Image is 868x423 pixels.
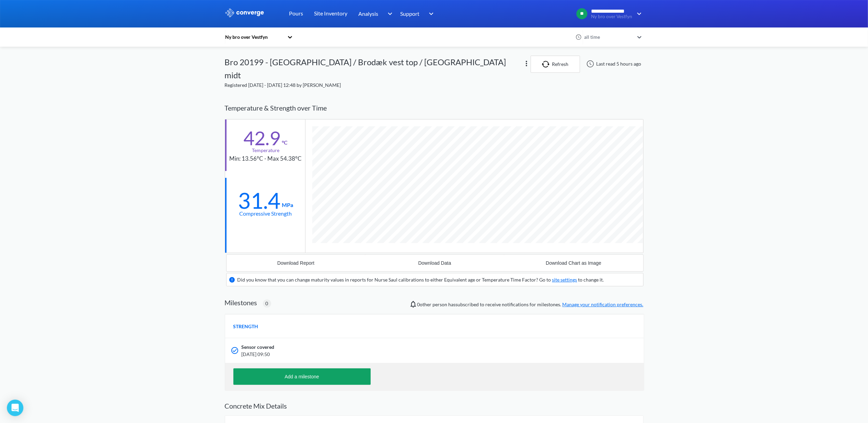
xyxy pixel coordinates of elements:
[633,10,644,18] img: downArrow.svg
[230,154,302,163] div: Min: 13.56°C - Max 54.38°C
[225,402,644,410] h2: Concrete Mix Details
[542,61,552,68] img: icon-refresh.svg
[401,9,420,18] span: Support
[582,33,634,41] div: all time
[225,82,341,88] span: Registered [DATE] - [DATE] 12:48 by [PERSON_NAME]
[552,277,577,283] a: site settings
[418,260,451,266] div: Download Data
[242,343,275,351] span: Sensor covered
[252,147,279,154] div: Temperature
[365,255,504,271] button: Download Data
[225,298,257,307] h2: Milestones
[225,33,284,41] div: Ny bro over Vestfyn
[417,301,432,307] span: 0 other
[504,255,643,271] button: Download Chart as Image
[225,8,265,17] img: logo_ewhite.svg
[417,301,644,308] span: person has subscribed to receive notifications for milestones.
[425,10,436,18] img: downArrow.svg
[359,9,379,18] span: Analysis
[591,14,633,19] span: Ny bro over Vestfyn
[576,34,582,40] img: icon-clock.svg
[409,300,417,308] img: notifications-icon.svg
[522,59,531,68] img: more.svg
[227,255,366,271] button: Download Report
[277,260,314,266] div: Download Report
[266,300,268,307] span: 0
[225,56,522,81] div: Bro 20199 - [GEOGRAPHIC_DATA] / Brodæk vest top / [GEOGRAPHIC_DATA] midt
[383,10,394,18] img: downArrow.svg
[7,400,23,416] div: Open Intercom Messenger
[233,323,258,330] span: STRENGTH
[583,60,644,68] div: Last read 5 hours ago
[546,260,601,266] div: Download Chart as Image
[238,276,604,284] div: Did you know that you can change maturity values in reports for Nurse Saul calibrations to either...
[244,129,281,147] div: 42.9
[225,97,644,119] div: Temperature & Strength over Time
[240,209,292,218] div: Compressive Strength
[242,351,553,358] span: [DATE] 09:50
[531,56,580,73] button: Refresh
[233,368,371,385] button: Add a milestone
[563,301,644,307] a: Manage your notification preferences.
[238,192,281,209] div: 31.4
